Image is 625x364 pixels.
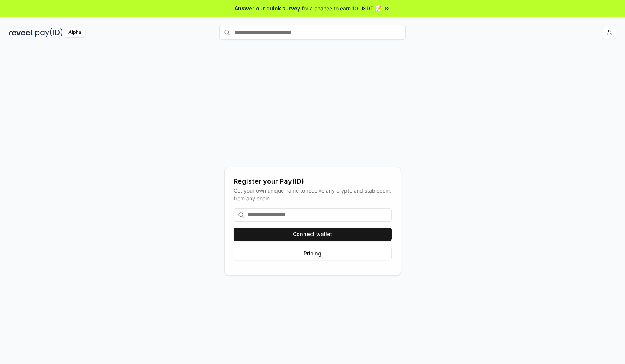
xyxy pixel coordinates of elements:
[234,228,392,241] button: Connect wallet
[235,4,300,12] span: Answer our quick survey
[9,28,34,37] img: reveel_dark
[64,28,85,37] div: Alpha
[234,187,392,202] div: Get your own unique name to receive any crypto and stablecoin, from any chain
[234,176,392,187] div: Register your Pay(ID)
[35,28,63,37] img: pay_id
[302,4,381,12] span: for a chance to earn 10 USDT 📝
[234,247,392,260] button: Pricing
